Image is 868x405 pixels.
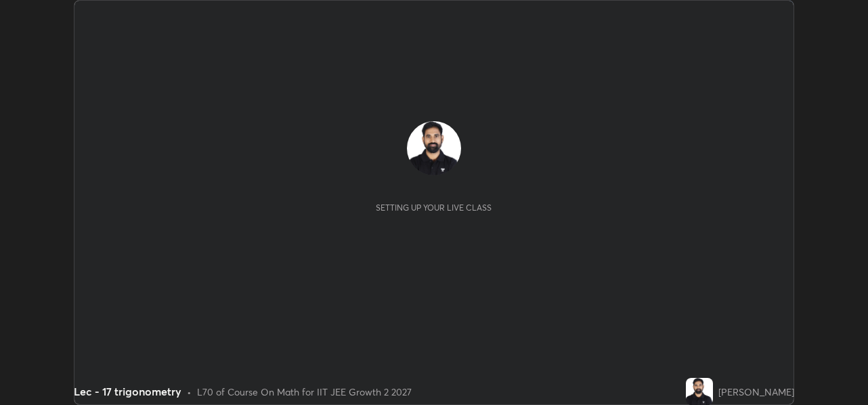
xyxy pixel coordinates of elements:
div: Lec - 17 trigonometry [74,383,181,400]
img: 04b9fe4193d640e3920203b3c5aed7f4.jpg [407,121,461,175]
div: • [187,385,192,399]
div: Setting up your live class [376,202,492,213]
div: [PERSON_NAME] [718,385,794,399]
div: L70 of Course On Math for IIT JEE Growth 2 2027 [197,385,412,399]
img: 04b9fe4193d640e3920203b3c5aed7f4.jpg [686,378,713,405]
